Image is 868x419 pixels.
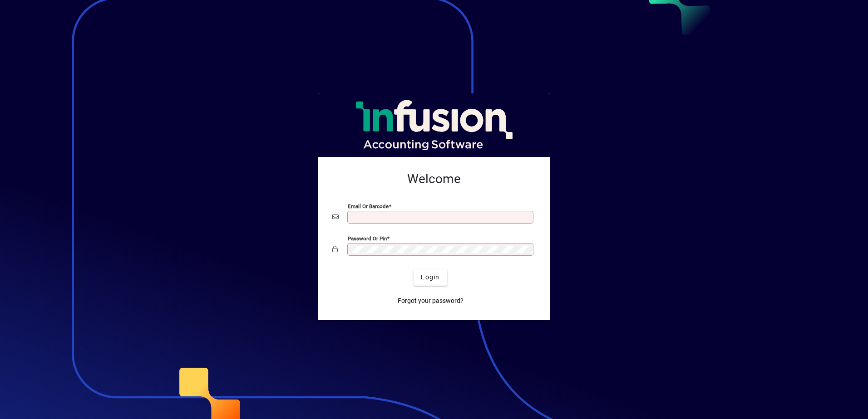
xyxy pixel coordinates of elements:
[348,235,387,241] mat-label: Password or Pin
[332,171,536,187] h2: Welcome
[348,203,389,209] mat-label: Email or Barcode
[421,273,439,282] span: Login
[414,269,447,286] button: Login
[398,296,464,306] span: Forgot your password?
[394,293,467,309] a: Forgot your password?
